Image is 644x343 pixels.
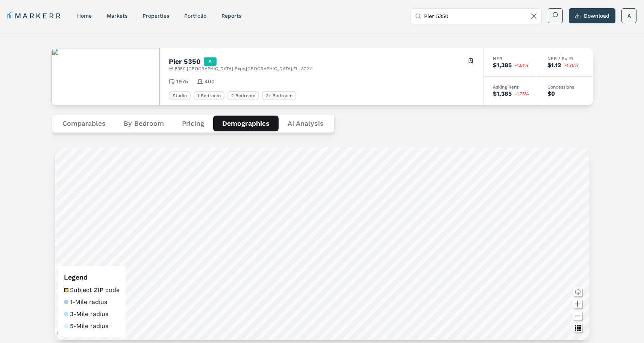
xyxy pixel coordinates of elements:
li: 1-Mile radius [64,298,120,307]
a: home [77,13,92,19]
button: A [621,8,636,23]
div: $0 [547,91,555,97]
a: reports [221,13,241,19]
li: Subject ZIP code [64,286,120,295]
button: Pricing [173,116,213,131]
li: 3-Mile radius [64,310,120,319]
button: By Bedroom [115,116,173,131]
button: Download [569,8,615,23]
div: Concessions [547,85,584,89]
button: Comparables [53,116,115,131]
input: Search by MSA, ZIP, Property Name, or Address [424,9,537,24]
div: A [204,57,217,66]
button: Zoom in map button [573,299,582,308]
a: Mapbox logo [57,329,90,337]
button: Demographics [213,116,279,131]
div: NER / Sq Ft [547,56,584,61]
div: $1.12 [547,62,561,68]
canvas: Map [55,148,589,340]
a: Portfolio [184,13,206,19]
a: properties [142,13,169,19]
a: markets [107,13,127,19]
span: -1.75% [515,92,529,96]
div: $1,385 [493,62,512,68]
span: 400 [205,78,215,85]
div: NER [493,56,529,61]
div: $1,385 [493,91,512,97]
div: 1 Bedroom [194,91,224,100]
div: Asking Rent [493,85,529,89]
div: 2 Bedroom [227,91,259,100]
li: 5-Mile radius [64,322,120,331]
h3: Legend [64,272,120,283]
span: -1.51% [515,63,529,68]
button: Change style map button [573,287,582,296]
span: 5350 [GEOGRAPHIC_DATA] Expy , [GEOGRAPHIC_DATA] , FL , 32211 [175,66,313,72]
button: Other options map button [573,323,582,332]
span: A [627,12,631,20]
div: 3+ Bedroom [262,91,296,100]
span: -1.75% [564,63,579,68]
button: Zoom out map button [573,311,582,320]
div: Studio [169,91,191,100]
span: 1975 [176,78,188,85]
a: MARKERR [8,11,62,21]
h2: Pier 5350 [169,58,201,65]
button: AI Analysis [279,116,333,131]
